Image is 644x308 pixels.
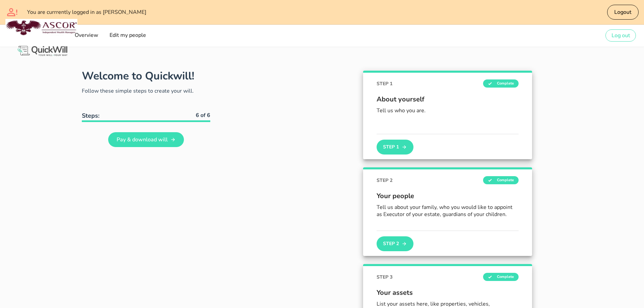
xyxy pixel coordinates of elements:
a: Edit my people [107,29,148,42]
p: Tell us about your family, who you would like to appoint as Executor of your estate, guardians of... [377,204,519,218]
img: Ascor Independent Wealth Managers logo [5,19,77,35]
p: Follow these simple steps to create your will. [82,87,210,95]
b: Steps: [82,112,99,120]
button: Step 2 [377,236,413,251]
span: Complete [483,176,519,184]
span: STEP 3 [377,274,392,281]
button: Logout [607,5,639,20]
p: Tell us who you are. [377,107,519,114]
div: You are currrently logged in as [PERSON_NAME] [27,9,360,16]
span: Log out [611,32,630,39]
button: Log out [605,29,636,42]
span: STEP 1 [377,80,392,87]
span: STEP 2 [377,177,392,184]
span: Edit my people [109,31,146,39]
span: Complete [483,79,519,88]
span: Logout [614,8,631,16]
span: Overview [74,31,98,39]
button: Step 1 [377,140,413,155]
span: Your people [377,191,519,201]
span: About yourself [377,94,519,104]
h1: Welcome to Quickwill! [82,69,194,83]
a: Pay & download will [108,132,184,147]
a: Overview [72,29,100,42]
span: Your assets [377,288,519,298]
span: Complete [483,273,519,281]
img: Logo [16,45,69,57]
span: Pay & download will [116,136,168,143]
b: 6 of 6 [196,112,210,119]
